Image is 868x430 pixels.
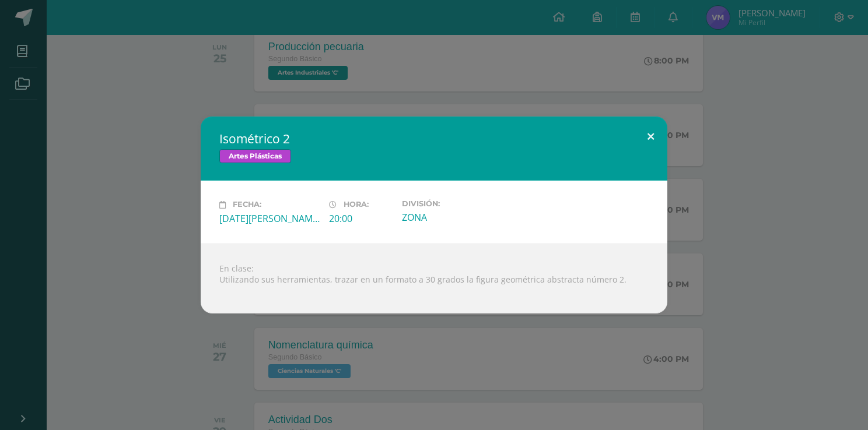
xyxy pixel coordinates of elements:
button: Close (Esc) [634,117,667,156]
div: ZONA [402,211,502,224]
div: [DATE][PERSON_NAME] [219,212,320,225]
span: Fecha: [233,200,261,209]
label: División: [402,199,502,208]
div: En clase: Utilizando sus herramientas, trazar en un formato a 30 grados la figura geométrica abst... [201,244,667,313]
h2: Isométrico 2 [219,131,649,147]
div: 20:00 [329,212,393,225]
span: Artes Plásticas [219,149,291,163]
span: Hora: [344,200,369,209]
